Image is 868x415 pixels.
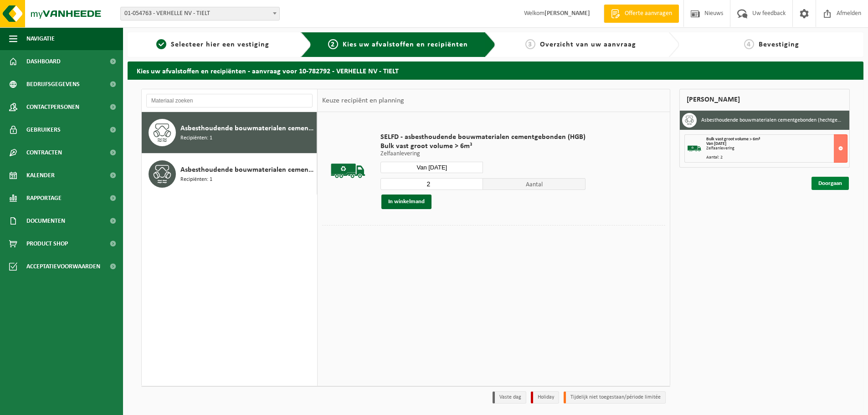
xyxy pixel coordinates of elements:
[318,89,409,112] div: Keuze recipiënt en planning
[564,391,666,404] li: Tijdelijk niet toegestaan/période limitée
[180,164,314,175] span: Asbesthoudende bouwmaterialen cementgebonden met isolatie(hechtgebonden)
[604,5,679,23] a: Offerte aanvragen
[26,232,68,255] span: Product Shop
[493,391,526,404] li: Vaste dag
[759,41,799,48] span: Bevestiging
[701,113,842,128] h3: Asbesthoudende bouwmaterialen cementgebonden (hechtgebonden)
[679,89,850,111] div: [PERSON_NAME]
[128,61,863,79] h2: Kies uw afvalstoffen en recipiënten - aanvraag voor 10-782792 - VERHELLE NV - TIELT
[26,73,80,96] span: Bedrijfsgegevens
[380,162,483,173] input: Selecteer datum
[26,210,65,232] span: Documenten
[180,134,212,143] span: Recipiënten: 1
[328,39,338,49] span: 2
[121,7,279,20] span: 01-054763 - VERHELLE NV - TIELT
[142,112,317,154] button: Asbesthoudende bouwmaterialen cementgebonden (hechtgebonden) Recipiënten: 1
[146,94,313,108] input: Materiaal zoeken
[180,123,314,134] span: Asbesthoudende bouwmaterialen cementgebonden (hechtgebonden)
[26,50,61,73] span: Dashboard
[706,141,726,146] strong: Van [DATE]
[26,118,61,141] span: Gebruikers
[544,10,590,17] strong: [PERSON_NAME]
[483,178,586,190] span: Aantal
[622,9,674,18] span: Offerte aanvragen
[380,151,586,157] p: Zelfaanlevering
[531,391,559,404] li: Holiday
[380,133,586,142] span: SELFD - asbesthoudende bouwmaterialen cementgebonden (HGB)
[156,39,166,49] span: 1
[525,39,535,49] span: 3
[381,195,431,209] button: In winkelmand
[706,155,847,160] div: Aantal: 2
[343,41,468,48] span: Kies uw afvalstoffen en recipiënten
[26,187,62,210] span: Rapportage
[812,177,849,190] a: Doorgaan
[706,146,847,151] div: Zelfaanlevering
[26,96,79,118] span: Contactpersonen
[142,154,317,195] button: Asbesthoudende bouwmaterialen cementgebonden met isolatie(hechtgebonden) Recipiënten: 1
[180,175,212,184] span: Recipiënten: 1
[26,141,62,164] span: Contracten
[26,255,100,278] span: Acceptatievoorwaarden
[540,41,636,48] span: Overzicht van uw aanvraag
[706,137,760,142] span: Bulk vast groot volume > 6m³
[744,39,754,49] span: 4
[120,7,280,20] span: 01-054763 - VERHELLE NV - TIELT
[132,39,293,50] a: 1Selecteer hier een vestiging
[26,27,55,50] span: Navigatie
[171,41,269,48] span: Selecteer hier een vestiging
[26,164,55,187] span: Kalender
[380,142,586,151] span: Bulk vast groot volume > 6m³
